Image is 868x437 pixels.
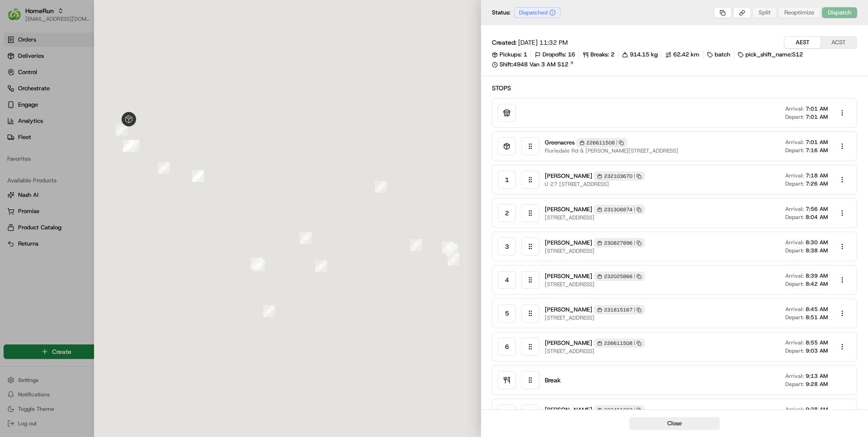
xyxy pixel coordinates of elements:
span: [PERSON_NAME] [545,172,592,180]
button: ACST [821,37,857,48]
span: [PERSON_NAME] [545,306,592,314]
span: Break [545,376,561,385]
button: AEST [784,37,821,48]
span: Arrival: [785,306,804,313]
span: 7:01 AM [806,105,828,112]
h2: Stops [492,84,857,93]
span: [PERSON_NAME] [545,205,592,214]
span: [STREET_ADDRESS] [545,281,645,288]
div: 3 [498,237,516,256]
div: waypoint-rte_cmBpFPEXRYHc3PYd5LNQoa [410,239,422,251]
div: waypoint-rte_cmBpFPEXRYHc3PYd5LNQoa [442,242,454,253]
span: 9:13 AM [806,372,828,380]
span: [DATE] 11:32 PM [518,38,568,47]
div: 230827896 [594,238,645,247]
span: 8:45 AM [806,306,828,313]
div: waypoint-rte_cmBpFPEXRYHc3PYd5LNQoa [315,260,327,272]
div: waypoint-rte_cmBpFPEXRYHc3PYd5LNQoa [158,162,170,174]
div: waypoint-rte_cmBpFPEXRYHc3PYd5LNQoa [263,305,275,317]
span: Arrival: [785,372,804,380]
button: Close [629,417,720,430]
div: 226611508 [576,138,627,147]
span: Depart: [785,280,804,288]
span: Depart: [785,381,804,388]
div: pick_shift_name:S12 [738,51,803,59]
span: [PERSON_NAME] [545,406,592,414]
span: 62.42 km [673,51,699,59]
span: 8:30 AM [806,239,828,246]
div: 7 [498,404,516,423]
div: 231815167 [594,305,645,314]
span: [PERSON_NAME] [545,339,592,347]
span: Depart: [785,247,804,254]
span: [PERSON_NAME] [545,272,592,280]
span: 1 [524,51,527,59]
div: 232103670 [594,172,645,181]
span: 7:56 AM [806,205,828,213]
span: 7:18 AM [806,172,828,179]
span: Pickups: [500,51,522,59]
div: waypoint-rte_cmBpFPEXRYHc3PYd5LNQoa [192,170,204,182]
div: 2 [498,204,516,222]
div: 5 [498,304,516,322]
div: batch [707,51,730,59]
span: Arrival: [785,239,804,246]
span: 9:28 AM [806,406,828,413]
span: 8:42 AM [806,280,828,288]
span: Depart: [785,314,804,321]
span: Depart: [785,347,804,354]
span: 8:38 AM [806,247,828,254]
span: Depart: [785,113,804,121]
span: Depart: [785,214,804,221]
span: 9:03 AM [806,347,828,354]
span: Dropoffs: [542,51,566,59]
div: Status: [492,7,563,18]
span: [STREET_ADDRESS] [545,348,645,355]
a: Shift:4948 Van 3 AM S12 [492,60,857,69]
div: pickup_package-rte_cmBpFPEXRYHc3PYd5LNQoa [122,112,136,126]
span: 7:16 AM [806,147,828,154]
span: Breaks: [590,51,609,59]
div: waypoint-rte_cmBpFPEXRYHc3PYd5LNQoa [253,260,265,271]
div: 226611508 [594,339,645,348]
div: waypoint-rte_cmBpFPEXRYHc3PYd5LNQoa [116,124,127,135]
div: waypoint-rte_cmBpFPEXRYHc3PYd5LNQoa [300,232,311,244]
span: Depart: [785,180,804,187]
span: 8:39 AM [806,272,828,279]
div: Dispatched [514,7,561,18]
span: Created: [492,38,516,47]
span: Arrival: [785,172,804,179]
span: 7:01 AM [806,139,828,146]
span: [STREET_ADDRESS] [545,314,645,321]
div: waypoint-rte_cmBpFPEXRYHc3PYd5LNQoa [448,254,459,265]
span: 914.15 kg [630,51,658,59]
div: 1 [498,171,516,189]
div: waypoint-rte_cmBpFPEXRYHc3PYd5LNQoa [127,139,139,151]
span: Arrival: [785,272,804,279]
span: Arrival: [785,339,804,346]
span: 9:28 AM [806,381,828,388]
span: [PERSON_NAME] [545,239,592,247]
span: 7:01 AM [806,113,828,121]
span: Floriedale Rd & [PERSON_NAME][STREET_ADDRESS] [545,147,678,154]
span: 7:26 AM [806,180,828,187]
span: Arrival: [785,406,804,413]
span: 8:04 AM [806,214,828,221]
span: 8:55 AM [806,339,828,346]
div: waypoint-rte_cmBpFPEXRYHc3PYd5LNQoa [375,181,387,193]
span: Greenacres [545,139,575,147]
span: 8:51 AM [806,314,828,321]
span: U 27 [STREET_ADDRESS] [545,181,645,188]
span: Arrival: [785,139,804,146]
span: Depart: [785,147,804,154]
div: waypoint-rte_cmBpFPEXRYHc3PYd5LNQoa [123,140,135,152]
div: 231308874 [594,205,645,214]
span: Arrival: [785,205,804,213]
span: [STREET_ADDRESS] [545,214,645,221]
div: waypoint-rte_cmBpFPEXRYHc3PYd5LNQoa [250,257,262,269]
span: Arrival: [785,105,804,112]
div: 232025866 [594,272,645,281]
span: [STREET_ADDRESS] [545,247,645,255]
div: 6 [498,338,516,356]
div: 4 [498,271,516,289]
